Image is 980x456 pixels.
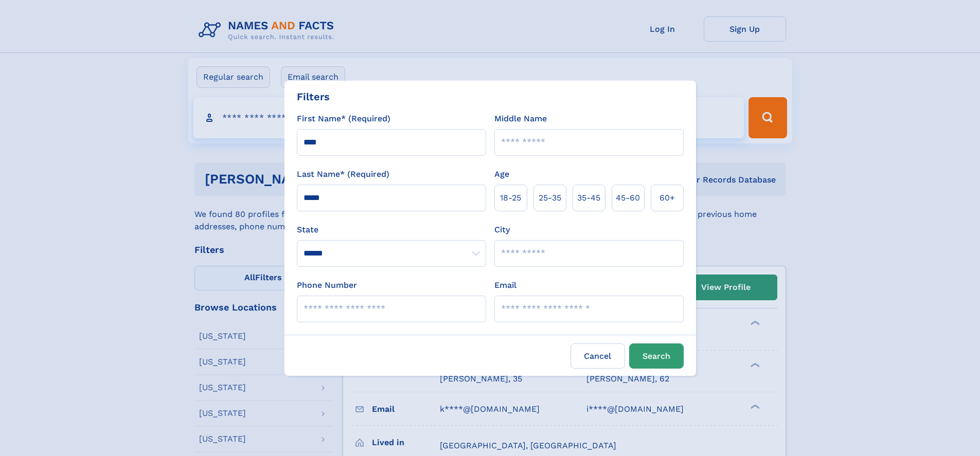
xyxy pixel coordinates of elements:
[494,279,516,291] label: Email
[297,224,486,236] label: State
[494,168,509,180] label: Age
[297,279,357,291] label: Phone Number
[500,192,521,204] span: 18‑25
[577,192,600,204] span: 35‑45
[494,224,510,236] label: City
[539,192,561,204] span: 25‑35
[297,168,389,180] label: Last Name* (Required)
[616,192,640,204] span: 45‑60
[297,113,390,125] label: First Name* (Required)
[494,113,547,125] label: Middle Name
[297,89,330,104] div: Filters
[571,343,625,369] label: Cancel
[629,343,684,369] button: Search
[660,192,675,204] span: 60+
